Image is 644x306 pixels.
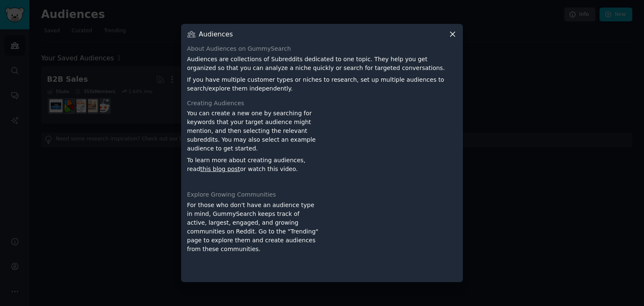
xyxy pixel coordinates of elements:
h3: Audiences [199,30,233,39]
p: Audiences are collections of Subreddits dedicated to one topic. They help you get organized so th... [187,55,457,73]
p: To learn more about creating audiences, read or watch this video. [187,156,319,174]
div: For those who don't have an audience type in mind, GummySearch keeps track of active, largest, en... [187,201,319,276]
iframe: YouTube video player [325,201,457,276]
p: If you have multiple customer types or niches to research, set up multiple audiences to search/ex... [187,75,457,93]
a: this blog post [200,166,240,172]
div: Creating Audiences [187,99,457,108]
iframe: YouTube video player [325,109,457,184]
div: Explore Growing Communities [187,190,457,199]
div: About Audiences on GummySearch [187,44,457,53]
p: You can create a new one by searching for keywords that your target audience might mention, and t... [187,109,319,153]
